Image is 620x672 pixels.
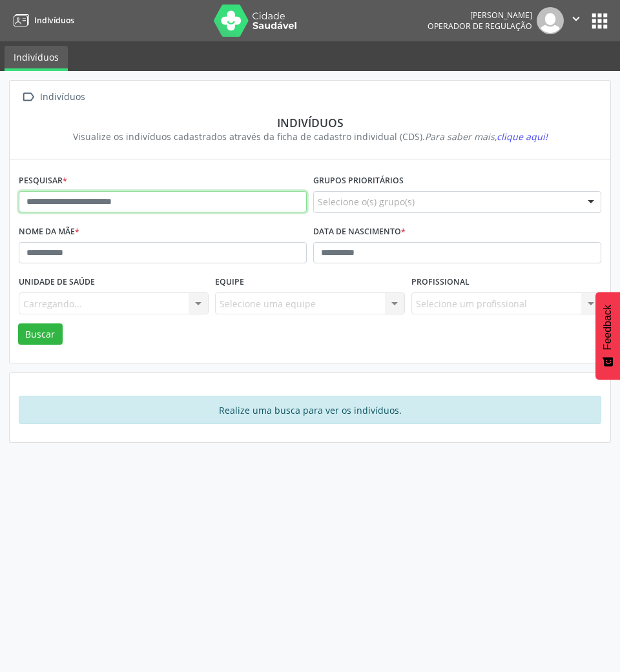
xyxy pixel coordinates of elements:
button:  [564,7,588,34]
div: [PERSON_NAME] [428,10,532,21]
i:  [569,12,583,26]
label: Grupos prioritários [313,171,404,191]
span: Operador de regulação [428,21,532,32]
label: Unidade de saúde [19,272,95,292]
label: Profissional [411,272,470,292]
div: Visualize os indivíduos cadastrados através da ficha de cadastro individual (CDS). [28,130,592,143]
span: Indivíduos [34,15,74,26]
i:  [19,88,37,107]
i: Para saber mais, [425,130,548,143]
button: apps [588,10,611,32]
label: Nome da mãe [19,222,79,242]
label: Data de nascimento [313,222,406,242]
a:  Indivíduos [19,88,87,107]
label: Pesquisar [19,171,67,191]
span: Feedback [602,305,614,350]
div: Indivíduos [28,116,592,130]
a: Indivíduos [9,10,74,31]
a: Indivíduos [5,46,68,71]
label: Equipe [215,272,244,292]
button: Feedback - Mostrar pesquisa [595,292,620,380]
img: img [537,7,564,34]
span: clique aqui! [497,130,548,143]
span: Selecione o(s) grupo(s) [318,195,415,209]
button: Buscar [18,323,63,345]
div: Indivíduos [37,88,87,107]
div: Realize uma busca para ver os indivíduos. [19,396,601,424]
